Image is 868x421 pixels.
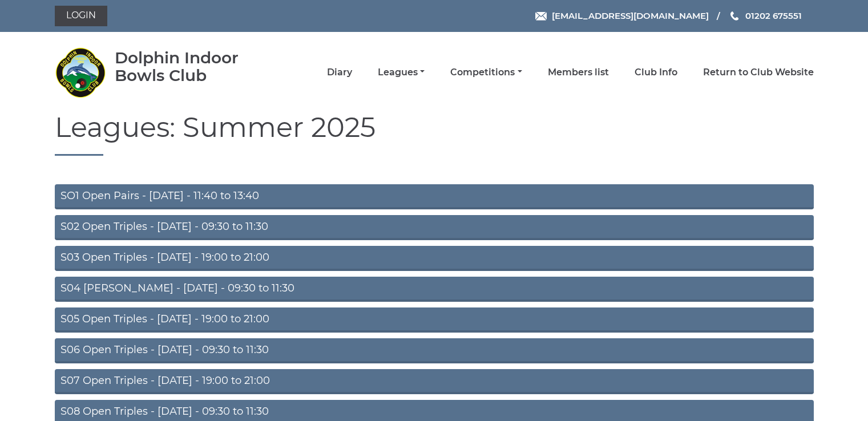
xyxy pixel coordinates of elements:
a: Login [55,6,107,26]
a: S06 Open Triples - [DATE] - 09:30 to 11:30 [55,338,814,363]
div: Dolphin Indoor Bowls Club [115,49,272,84]
a: S03 Open Triples - [DATE] - 19:00 to 21:00 [55,246,814,271]
span: [EMAIL_ADDRESS][DOMAIN_NAME] [552,10,709,21]
a: Leagues [378,66,425,79]
img: Phone us [730,11,738,21]
a: Club Info [635,66,677,79]
h1: Leagues: Summer 2025 [55,112,814,156]
a: S05 Open Triples - [DATE] - 19:00 to 21:00 [55,307,814,333]
a: Competitions [450,66,522,79]
img: Dolphin Indoor Bowls Club [55,47,106,98]
img: Email [535,12,547,21]
a: Email [EMAIL_ADDRESS][DOMAIN_NAME] [535,9,709,22]
a: Members list [548,66,609,79]
a: Return to Club Website [703,66,814,79]
span: 01202 675551 [745,10,802,21]
a: SO1 Open Pairs - [DATE] - 11:40 to 13:40 [55,184,814,209]
a: S07 Open Triples - [DATE] - 19:00 to 21:00 [55,369,814,394]
a: Phone us 01202 675551 [729,9,802,22]
a: S02 Open Triples - [DATE] - 09:30 to 11:30 [55,215,814,240]
a: Diary [327,66,352,79]
a: S04 [PERSON_NAME] - [DATE] - 09:30 to 11:30 [55,277,814,302]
